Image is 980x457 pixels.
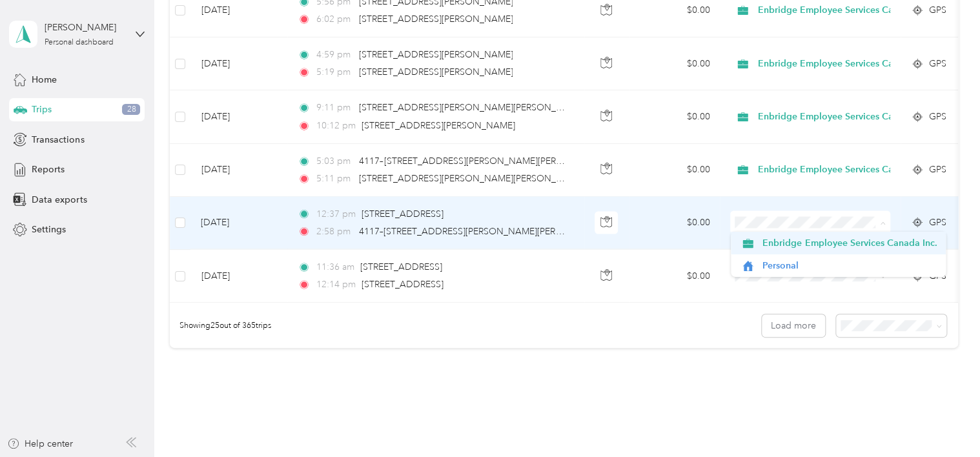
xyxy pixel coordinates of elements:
span: 11:36 am [316,260,354,274]
span: Reports [32,163,65,176]
span: 5:19 pm [316,65,353,79]
span: Enbridge Employee Services Canada Inc. [758,163,932,177]
span: GPS [928,3,946,17]
span: [STREET_ADDRESS][PERSON_NAME][PERSON_NAME] [359,102,584,113]
td: $0.00 [629,90,720,143]
span: 10:12 pm [316,119,356,133]
span: GPS [928,163,946,177]
span: Trips [32,103,52,116]
span: Data exports [32,193,87,207]
span: GPS [928,110,946,124]
span: [STREET_ADDRESS][PERSON_NAME] [362,120,515,131]
span: 12:14 pm [316,278,356,292]
div: Personal dashboard [45,39,114,46]
span: 5:03 pm [316,154,353,168]
td: $0.00 [629,37,720,90]
span: 4:59 pm [316,48,353,62]
span: Enbridge Employee Services Canada Inc. [758,110,932,124]
span: [STREET_ADDRESS][PERSON_NAME] [359,49,513,60]
span: [STREET_ADDRESS][PERSON_NAME][PERSON_NAME] [359,173,584,184]
span: GPS [928,216,946,230]
div: [PERSON_NAME] [45,21,125,34]
span: Enbridge Employee Services Canada Inc. [758,3,932,17]
span: [STREET_ADDRESS] [360,261,442,272]
td: $0.00 [629,250,720,303]
td: [DATE] [190,144,287,197]
span: 6:02 pm [316,12,353,26]
span: 9:11 pm [316,101,353,115]
iframe: Everlance-gr Chat Button Frame [908,385,980,457]
td: [DATE] [190,90,287,143]
span: Transactions [32,133,84,147]
button: Help center [7,437,73,451]
td: [DATE] [190,197,287,250]
span: [STREET_ADDRESS][PERSON_NAME] [359,66,513,77]
td: $0.00 [629,144,720,197]
span: 12:37 pm [316,207,356,221]
span: Enbridge Employee Services Canada Inc. [762,236,937,250]
span: [STREET_ADDRESS][PERSON_NAME] [359,14,513,25]
span: Home [32,73,57,86]
td: $0.00 [629,197,720,250]
span: 28 [122,104,140,116]
span: Enbridge Employee Services Canada Inc. [758,57,932,71]
span: 2:58 pm [316,225,353,239]
button: Load more [762,314,825,337]
span: 5:11 pm [316,172,353,186]
span: 4117–[STREET_ADDRESS][PERSON_NAME][PERSON_NAME] [359,156,609,167]
span: Personal [762,259,937,272]
span: [STREET_ADDRESS] [362,279,444,290]
span: 4117–[STREET_ADDRESS][PERSON_NAME][PERSON_NAME] [359,226,609,237]
span: Showing 25 out of 365 trips [170,320,271,332]
span: [STREET_ADDRESS] [362,208,444,219]
td: [DATE] [190,37,287,90]
span: Settings [32,223,66,236]
td: [DATE] [190,250,287,303]
span: GPS [928,57,946,71]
